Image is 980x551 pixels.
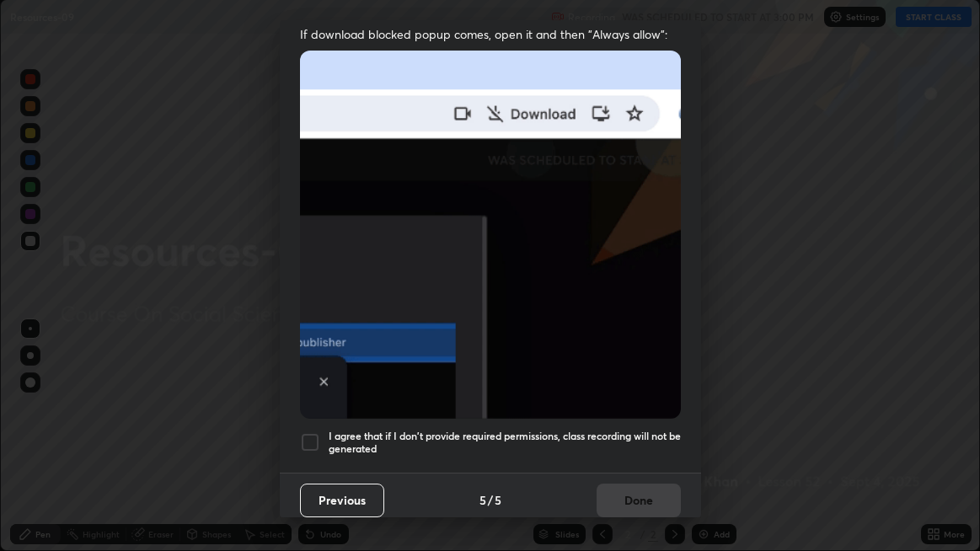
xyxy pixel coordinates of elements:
[300,26,681,42] span: If download blocked popup comes, open it and then "Always allow":
[495,491,501,509] h4: 5
[329,430,681,456] h5: I agree that if I don't provide required permissions, class recording will not be generated
[300,484,384,517] button: Previous
[488,491,493,509] h4: /
[479,491,486,509] h4: 5
[300,51,681,419] img: downloads-permission-blocked.gif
